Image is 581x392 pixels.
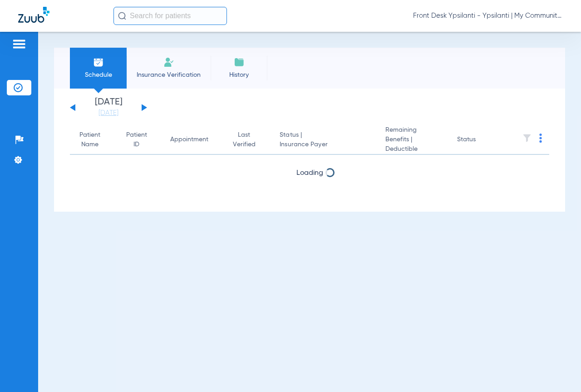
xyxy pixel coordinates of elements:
img: Manual Insurance Verification [163,57,174,68]
input: Search for patients [113,7,227,25]
th: Status [450,125,511,155]
span: Insurance Payer [280,140,370,149]
span: Schedule [77,70,120,79]
img: hamburger-icon [12,39,26,50]
img: Zuub Logo [18,7,49,23]
div: Patient ID [126,130,156,149]
div: Patient Name [77,130,111,149]
div: Last Verified [231,130,266,149]
div: Appointment [170,135,217,144]
a: [DATE] [81,109,136,118]
span: Insurance Verification [133,70,204,79]
span: History [217,70,261,79]
img: filter.svg [522,134,532,143]
img: group-dot-blue.svg [539,134,542,143]
span: Front Desk Ypsilanti - Ypsilanti | My Community Dental Centers [413,11,563,20]
li: [DATE] [81,98,136,118]
div: Patient ID [126,130,148,149]
span: Loading [296,169,323,177]
th: Status | [272,125,378,155]
img: Schedule [93,57,104,68]
iframe: Chat Widget [536,348,581,392]
div: Appointment [170,135,208,144]
div: Last Verified [231,130,257,149]
th: Remaining Benefits | [378,125,450,155]
span: Deductible [385,144,443,154]
img: Search Icon [118,12,126,20]
img: History [234,57,245,68]
div: Patient Name [77,130,103,149]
